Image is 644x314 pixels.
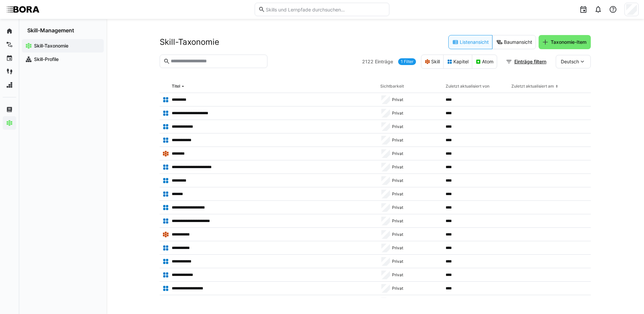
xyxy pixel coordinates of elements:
span: Privat [392,124,403,129]
span: Privat [392,111,403,116]
span: Einträge filtern [513,58,547,65]
span: Privat [392,218,403,224]
span: Privat [392,286,403,291]
eds-button-option: Baumansicht [492,35,536,49]
div: Zuletzt aktualisiert am [511,84,554,89]
div: Sichtbarkeit [380,84,404,89]
span: Taxonomie-Item [550,39,587,45]
span: Privat [392,151,403,156]
span: 2122 [362,58,374,65]
div: Zuletzt aktualisiert von [446,84,489,89]
input: Skills und Lernpfade durchsuchen… [265,6,386,12]
span: Privat [392,272,403,278]
span: Privat [392,178,403,183]
div: Titel [172,84,180,89]
span: Privat [392,164,403,170]
span: Privat [392,205,403,210]
span: Privat [392,137,403,143]
a: 1 Filter [398,58,416,65]
span: Deutsch [561,58,579,65]
eds-button-option: Atom [472,55,497,69]
span: Einträge [375,58,393,65]
button: Einträge filtern [502,55,551,68]
span: Privat [392,259,403,264]
span: Privat [392,97,403,102]
span: Privat [392,245,403,251]
span: Privat [392,191,403,197]
button: Taxonomie-Item [539,35,591,49]
eds-button-option: Listenansicht [448,35,492,49]
eds-button-option: Kapitel [443,55,472,69]
h2: Skill-Taxonomie [160,37,219,47]
span: Privat [392,232,403,237]
eds-button-option: Skill [421,55,444,69]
